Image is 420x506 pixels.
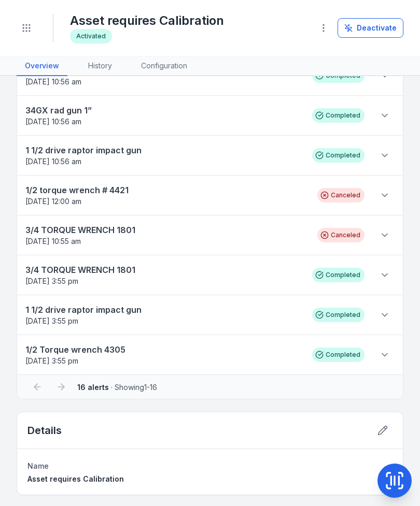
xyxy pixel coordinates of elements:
[25,224,307,236] strong: 3/4 TORQUE WRENCH 1801
[17,18,36,38] button: Toggle navigation
[25,197,81,206] span: [DATE] 12:00 am
[25,237,81,245] span: [DATE] 10:55 am
[25,117,81,126] time: 8/5/2025, 10:56:00 am
[70,29,112,44] div: Activated
[80,56,120,76] a: History
[27,423,62,438] h2: Details
[25,264,302,276] strong: 3/4 TORQUE WRENCH 1801
[25,104,302,117] strong: 34GX rad gun 1”
[25,157,81,166] span: [DATE] 10:56 am
[312,268,365,282] div: Completed
[17,56,67,76] a: Overview
[25,343,302,366] a: 1/2 Torque wrench 4305[DATE] 3:55 pm
[25,316,78,325] span: [DATE] 3:55 pm
[312,148,365,163] div: Completed
[317,188,365,203] div: Canceled
[312,308,365,322] div: Completed
[338,18,403,38] button: Deactivate
[25,316,78,325] time: 16/4/2025, 3:55:00 pm
[27,474,124,483] span: Asset requires Calibration
[25,303,302,316] strong: 1 1/2 drive raptor impact gun
[77,383,157,392] span: · Showing 1 - 16
[317,228,365,242] div: Canceled
[25,237,81,245] time: 1/5/2025, 10:55:00 am
[25,197,81,206] time: 8/5/2025, 12:00:00 am
[25,184,307,196] strong: 1/2 torque wrench # 4421
[70,12,224,29] h1: Asset requires Calibration
[25,277,78,285] time: 16/4/2025, 3:55:00 pm
[27,461,49,470] span: Name
[25,77,81,86] span: [DATE] 10:56 am
[312,348,365,362] div: Completed
[77,383,109,392] strong: 16 alerts
[25,224,307,247] a: 3/4 TORQUE WRENCH 1801[DATE] 10:55 am
[25,356,78,365] time: 16/4/2025, 3:55:00 pm
[25,264,302,286] a: 3/4 TORQUE WRENCH 1801[DATE] 3:55 pm
[25,117,81,126] span: [DATE] 10:56 am
[25,356,78,365] span: [DATE] 3:55 pm
[312,108,365,123] div: Completed
[25,77,81,86] time: 8/5/2025, 10:56:00 am
[25,184,307,207] a: 1/2 torque wrench # 4421[DATE] 12:00 am
[25,144,302,156] strong: 1 1/2 drive raptor impact gun
[25,277,78,285] span: [DATE] 3:55 pm
[133,56,195,76] a: Configuration
[25,104,302,127] a: 34GX rad gun 1”[DATE] 10:56 am
[25,144,302,167] a: 1 1/2 drive raptor impact gun[DATE] 10:56 am
[25,343,302,356] strong: 1/2 Torque wrench 4305
[25,303,302,326] a: 1 1/2 drive raptor impact gun[DATE] 3:55 pm
[25,157,81,166] time: 8/5/2025, 10:56:00 am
